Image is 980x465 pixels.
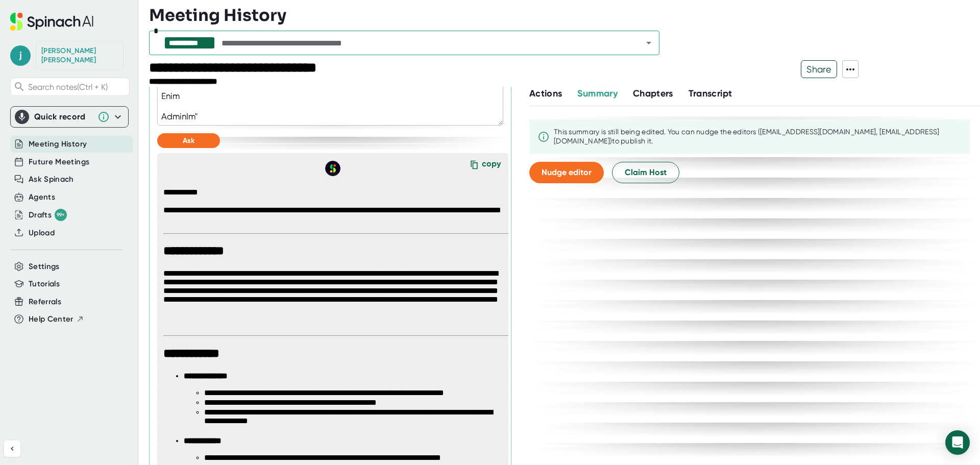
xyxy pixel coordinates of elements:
span: Nudge editor [542,167,592,177]
div: 99+ [55,209,67,221]
button: Tutorials [29,278,60,290]
div: Drafts [29,209,67,221]
span: j [10,45,31,66]
button: Ask [157,133,220,148]
div: Jess Younts [41,46,118,64]
button: Upload [29,227,55,239]
span: Search notes (Ctrl + K) [28,82,127,92]
span: Ask [183,136,194,145]
span: Chapters [633,88,673,99]
button: Transcript [689,87,732,101]
button: Nudge editor [529,162,604,183]
button: Collapse sidebar [4,440,20,457]
button: Referrals [29,296,61,308]
button: Help Center [29,313,84,325]
button: Meeting History [29,138,87,150]
span: Help Center [29,313,73,325]
div: Quick record [15,107,124,127]
button: Chapters [633,87,673,101]
button: Summary [577,87,617,101]
span: Share [801,60,837,78]
button: Future Meetings [29,156,89,168]
button: Actions [529,87,562,101]
button: Agents [29,191,55,203]
button: Open [642,36,656,50]
span: Transcript [689,88,732,99]
button: Drafts 99+ [29,209,67,221]
span: Claim Host [625,166,667,179]
div: This summary is still being edited. You can nudge the editor s ([EMAIL_ADDRESS][DOMAIN_NAME], [EM... [554,128,962,145]
button: Ask Spinach [29,174,74,185]
span: Summary [577,88,617,99]
div: Open Intercom Messenger [945,430,970,455]
div: Quick record [34,112,92,122]
button: Share [801,60,837,78]
div: copy [482,159,501,173]
span: Actions [529,88,562,99]
button: Settings [29,261,60,273]
button: Claim Host [612,162,679,183]
h3: Meeting History [149,6,286,25]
